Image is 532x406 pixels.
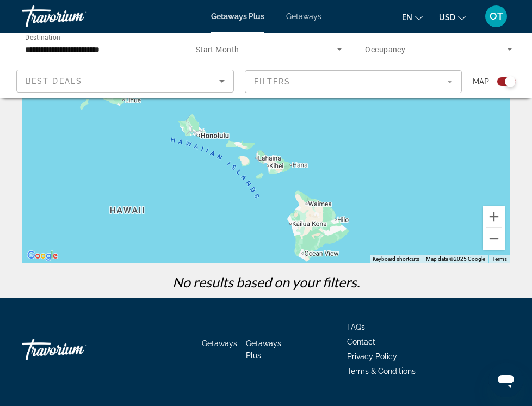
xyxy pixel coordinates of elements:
[22,333,131,366] a: Travorium
[246,339,281,360] a: Getaways Plus
[483,206,505,227] button: Zoom in
[202,339,237,348] a: Getaways
[22,2,131,30] a: Travorium
[439,9,466,25] button: Change currency
[439,13,455,22] span: USD
[347,367,416,376] a: Terms & Conditions
[347,337,375,346] a: Contact
[196,45,239,54] span: Start Month
[402,9,423,25] button: Change language
[245,70,462,94] button: Filter
[211,12,264,21] a: Getaways Plus
[347,323,365,331] a: FAQs
[402,13,412,22] span: en
[373,255,419,263] button: Keyboard shortcuts
[473,74,489,89] span: Map
[26,75,225,88] mat-select: Sort by
[490,11,503,22] span: OT
[347,352,397,361] a: Privacy Policy
[365,45,405,54] span: Occupancy
[483,228,505,250] button: Zoom out
[24,249,60,263] a: Open this area in Google Maps (opens a new window)
[482,5,510,28] button: User Menu
[286,12,321,21] a: Getaways
[24,249,60,263] img: Google
[492,256,507,262] a: Terms (opens in new tab)
[426,256,485,262] span: Map data ©2025 Google
[16,274,516,290] p: No results based on your filters.
[26,77,82,85] span: Best Deals
[25,33,60,41] span: Destination
[488,362,523,397] iframe: Button to launch messaging window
